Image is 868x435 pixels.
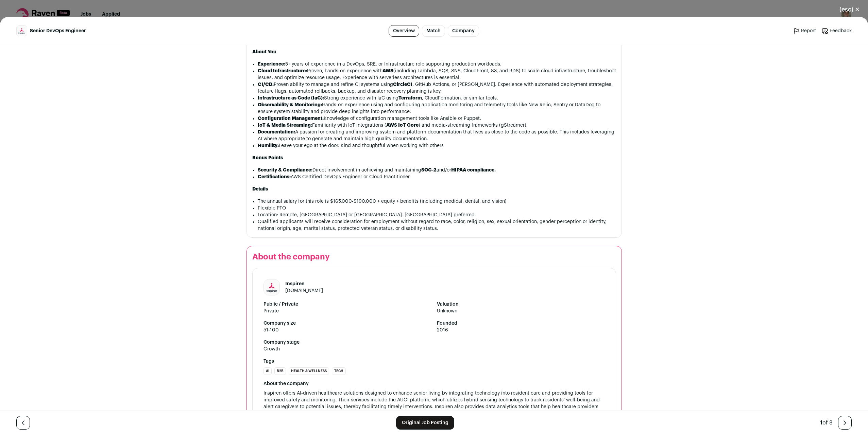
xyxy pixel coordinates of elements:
strong: Company size [263,320,431,327]
span: Unknown [437,308,605,314]
strong: Humility: [258,143,279,148]
li: Familiarity with IoT integrations ( ) and media-streaming frameworks (gStreamer). [258,122,616,129]
strong: Cloud Infrastructure: [258,69,307,73]
div: Growth [263,346,280,352]
span: Senior DevOps Engineer [30,28,86,34]
strong: Infrastructure as Code (IaC): [258,96,324,101]
li: B2B [274,367,286,375]
span: 1 [820,420,822,425]
strong: Security & Compliance: [258,168,312,173]
li: Hands-on experience using and configuring application monitoring and telemetry tools like New Rel... [258,102,616,115]
li: Leave your ego at the door. Kind and thoughtful when working with others [258,142,616,149]
li: Strong experience with IaC using , CloudFormation, or similar tools. [258,95,616,102]
strong: Configuration Management: [258,116,324,121]
strong: Details [252,187,268,192]
strong: Terraform [398,96,422,101]
strong: Public / Private [263,301,431,308]
h1: Inspiren [285,280,323,287]
li: The annual salary for this role is $165,000-$190,000 + equity + benefits (including medical, dent... [258,198,616,205]
li: 5+ years of experience in a DevOps, SRE, or Infrastructure role supporting production workloads. [258,61,616,68]
a: Original Job Posting [396,416,454,430]
li: Direct involvement in achieving and maintaining and/or [258,167,616,174]
strong: Documentation: [258,130,295,134]
strong: Observability & Monitoring: [258,103,322,107]
a: Overview [389,25,419,37]
div: of 8 [820,419,833,427]
span: Private [263,308,431,314]
strong: About You [252,50,276,54]
strong: AWS [382,69,393,73]
strong: AWS IoT Core [386,123,419,128]
img: 94fc1ec370a6f26f7f6647b578c9f499d602f7331f0098404535d1d8f4b6e906.jpg [264,280,279,295]
li: Location: Remote, [GEOGRAPHIC_DATA] or [GEOGRAPHIC_DATA]. [GEOGRAPHIC_DATA] preferred. [258,212,616,218]
strong: Bonus Points [252,156,283,160]
a: Feedback [821,28,852,34]
a: Company [448,25,479,37]
li: Knowledge of configuration management tools like Ansible or Puppet. [258,115,616,122]
li: AI [263,367,272,375]
a: Match [422,25,445,37]
li: Tech [332,367,346,375]
span: 51-100 [263,327,431,333]
li: Proven, hands-on experience with (including Lambda, SQS, SNS, CloudFront, S3, and RDS) to scale c... [258,68,616,81]
strong: Certifications: [258,175,291,179]
strong: CircleCI [393,82,412,87]
strong: Tags [263,358,605,365]
strong: Experience: [258,62,285,67]
div: About the company [263,380,605,387]
span: Inspiren offers AI-driven healthcare solutions designed to enhance senior living by integrating t... [263,390,605,417]
strong: Valuation [437,301,605,308]
strong: SOC-2 [421,168,437,173]
strong: CI/CD: [258,82,274,87]
strong: Company stage [263,339,605,346]
h2: About the company [252,252,616,262]
strong: Founded [437,320,605,327]
button: Close modal [831,2,868,17]
li: Proven ability to manage and refine CI systems using , GitHub Actions, or [PERSON_NAME]. Experien... [258,81,616,95]
a: [DOMAIN_NAME] [285,288,323,293]
li: Flexible PTO [258,205,616,212]
strong: HIPAA compliance. [451,168,496,173]
li: Health & Wellness [289,367,329,375]
li: Qualified applicants will receive consideration for employment without regard to race, color, rel... [258,218,616,232]
li: AWS Certified DevOps Engineer or Cloud Practitioner. [258,174,616,180]
span: 2016 [437,327,605,333]
strong: IoT & Media Streaming: [258,123,312,128]
img: 94fc1ec370a6f26f7f6647b578c9f499d602f7331f0098404535d1d8f4b6e906.jpg [17,26,27,36]
li: A passion for creating and improving system and platform documentation that lives as close to the... [258,129,616,142]
a: Report [793,28,816,34]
